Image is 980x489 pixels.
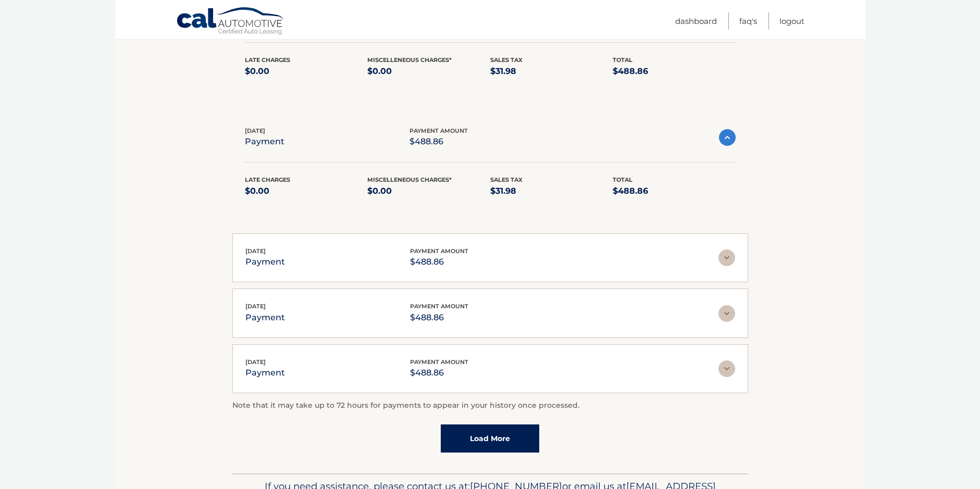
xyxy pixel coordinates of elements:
p: payment [245,134,284,149]
img: accordion-rest.svg [718,360,735,377]
a: FAQ's [739,12,757,30]
span: payment amount [410,358,468,366]
span: [DATE] [245,127,265,134]
span: Miscelleneous Charges* [367,56,452,64]
span: [DATE] [245,358,266,366]
span: Miscelleneous Charges* [367,176,452,183]
span: payment amount [410,247,468,255]
p: payment [245,310,285,325]
p: $31.98 [490,64,613,79]
img: accordion-rest.svg [718,249,735,266]
p: Note that it may take up to 72 hours for payments to appear in your history once processed. [232,399,748,412]
span: Sales Tax [490,56,523,64]
p: $0.00 [367,184,490,198]
p: $488.86 [613,64,736,79]
p: $488.86 [410,310,468,325]
img: accordion-rest.svg [718,305,735,322]
span: Late Charges [245,56,290,64]
p: payment [245,255,285,269]
p: payment [245,366,285,380]
span: Late Charges [245,176,290,183]
span: Sales Tax [490,176,523,183]
p: $488.86 [613,184,736,198]
span: payment amount [410,127,468,134]
span: payment amount [410,303,468,310]
p: $31.98 [490,184,613,198]
p: $488.86 [410,134,468,149]
p: $488.86 [410,255,468,269]
p: $0.00 [245,184,368,198]
p: $0.00 [367,64,490,79]
a: Load More [441,424,539,453]
a: Logout [779,12,804,30]
a: Cal Automotive [176,7,286,37]
span: [DATE] [245,247,266,255]
p: $0.00 [245,64,368,79]
a: Dashboard [675,12,717,30]
p: $488.86 [410,366,468,380]
span: Total [613,176,632,183]
img: accordion-active.svg [719,129,736,146]
span: Total [613,56,632,64]
span: [DATE] [245,303,266,310]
